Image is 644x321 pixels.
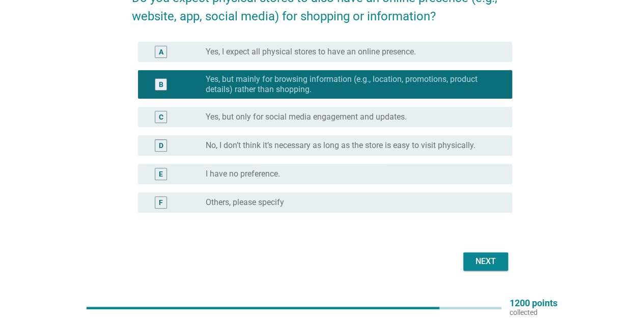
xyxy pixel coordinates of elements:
label: Others, please specify [206,197,284,208]
div: C [159,112,163,123]
label: Yes, but mainly for browsing information (e.g., location, promotions, product details) rather tha... [206,74,496,95]
p: 1200 points [510,299,557,308]
label: Yes, I expect all physical stores to have an online presence. [206,47,416,57]
label: Yes, but only for social media engagement and updates. [206,112,407,122]
div: E [159,169,163,180]
div: Next [471,255,500,268]
p: collected [510,308,557,317]
label: I have no preference. [206,169,280,179]
div: D [159,140,163,151]
label: No, I don’t think it’s necessary as long as the store is easy to visit physically. [206,140,475,151]
div: B [159,79,163,90]
button: Next [463,252,508,271]
div: F [159,197,163,208]
div: A [159,47,163,57]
